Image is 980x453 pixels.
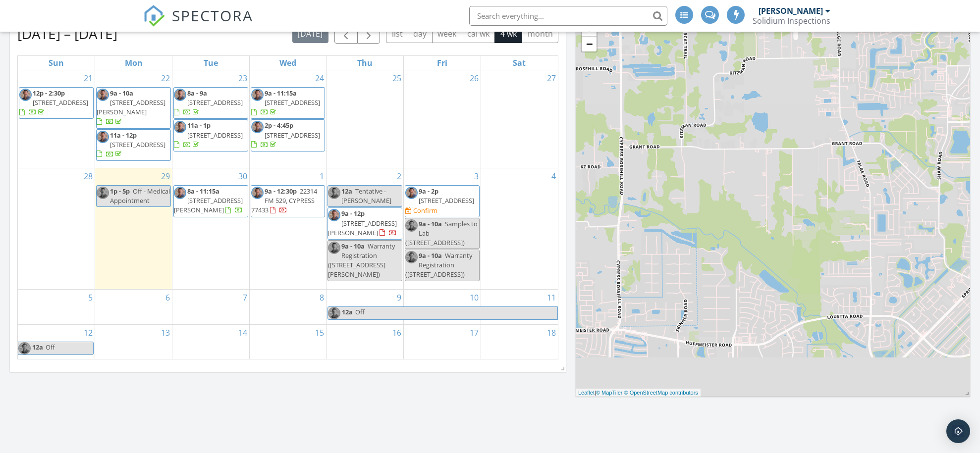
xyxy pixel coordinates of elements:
img: 1_1.jpg [19,89,32,101]
a: Go to September 30, 2025 [236,168,249,184]
td: Go to October 10, 2025 [404,290,481,324]
button: 4 wk [494,24,522,43]
a: 12p - 2:30p [STREET_ADDRESS] [19,87,94,119]
a: Go to October 4, 2025 [549,168,558,184]
a: 9a - 11:15a [STREET_ADDRESS] [251,89,320,116]
span: 9a - 10a [419,251,442,260]
a: Go to October 11, 2025 [545,290,558,305]
span: 9a - 12p [341,209,365,218]
a: Go to September 27, 2025 [545,70,558,86]
a: 11a - 1p [STREET_ADDRESS] [174,121,243,149]
span: 11a - 1p [187,121,211,130]
td: Go to September 30, 2025 [172,168,249,289]
a: © OpenStreetMap contributors [624,390,698,396]
a: Confirm [405,206,437,215]
a: Monday [123,56,145,70]
span: [STREET_ADDRESS] [187,131,243,140]
img: 1_1.jpg [328,187,340,199]
a: Go to October 5, 2025 [86,290,95,305]
td: Go to September 26, 2025 [404,70,481,168]
a: 8a - 11:15a [STREET_ADDRESS][PERSON_NAME] [173,185,248,217]
a: 11a - 1p [STREET_ADDRESS] [173,119,248,151]
a: Go to September 25, 2025 [390,70,403,86]
a: 9a - 12:30p 22314 FM 529, CYPRESS 77433 [251,187,317,214]
span: Off - Medical Appointment [110,187,170,205]
a: 9a - 11:15a [STREET_ADDRESS] [251,87,326,119]
img: 1_1.jpg [328,209,340,221]
a: Go to September 28, 2025 [82,168,95,184]
a: Go to September 26, 2025 [468,70,481,86]
span: 12a [341,307,353,319]
div: [PERSON_NAME] [759,6,823,16]
img: 1_1.jpg [18,342,31,354]
a: Go to September 29, 2025 [159,168,172,184]
a: Go to October 8, 2025 [318,290,326,305]
span: 9a - 10a [110,89,133,98]
a: Go to October 13, 2025 [159,325,172,341]
a: 9a - 12:30p 22314 FM 529, CYPRESS 77433 [251,185,326,217]
button: Next [357,23,381,44]
span: [STREET_ADDRESS] [110,140,165,149]
td: Go to September 27, 2025 [481,70,558,168]
a: Go to October 14, 2025 [236,325,249,341]
td: Go to September 29, 2025 [95,168,172,289]
span: [STREET_ADDRESS][PERSON_NAME] [174,196,243,214]
img: 1_1.jpg [328,307,340,319]
a: 8a - 11:15a [STREET_ADDRESS][PERSON_NAME] [174,187,243,214]
td: Go to October 18, 2025 [481,324,558,359]
a: Go to October 10, 2025 [468,290,481,305]
div: Solidium Inspections [753,16,830,26]
a: Go to October 7, 2025 [241,290,249,305]
a: © MapTiler [596,390,623,396]
a: 9a - 2p [STREET_ADDRESS] [419,187,474,205]
button: [DATE] [292,24,328,43]
span: Warranty Registration ([STREET_ADDRESS]) [405,251,472,279]
a: Go to October 17, 2025 [468,325,481,341]
a: Wednesday [277,56,298,70]
span: [STREET_ADDRESS][PERSON_NAME] [328,219,397,237]
span: [STREET_ADDRESS] [33,98,88,107]
a: 9a - 10a [STREET_ADDRESS][PERSON_NAME] [96,87,171,129]
a: 2p - 4:45p [STREET_ADDRESS] [251,119,326,151]
td: Go to October 14, 2025 [172,324,249,359]
span: 2p - 4:45p [265,121,293,130]
a: Go to October 6, 2025 [163,290,172,305]
td: Go to October 6, 2025 [95,290,172,324]
a: Go to October 9, 2025 [395,290,403,305]
img: 1_1.jpg [97,89,109,101]
a: Go to October 15, 2025 [313,325,326,341]
td: Go to September 21, 2025 [18,70,95,168]
button: week [432,24,462,43]
img: 1_1.jpg [405,187,418,199]
span: SPECTORA [172,5,253,26]
a: 11a - 12p [STREET_ADDRESS] [96,129,171,161]
td: Go to October 13, 2025 [95,324,172,359]
td: Go to October 7, 2025 [172,290,249,324]
img: 1_1.jpg [405,219,418,232]
td: Go to October 15, 2025 [249,324,327,359]
img: 1_1.jpg [328,242,340,254]
span: 8a - 11:15a [187,187,219,196]
td: Go to October 3, 2025 [404,168,481,289]
span: [STREET_ADDRESS] [187,98,243,107]
div: Confirm [413,206,437,214]
td: Go to September 24, 2025 [249,70,327,168]
td: Go to October 4, 2025 [481,168,558,289]
img: 1_1.jpg [97,187,109,199]
a: Zoom out [582,37,597,51]
td: Go to October 2, 2025 [327,168,404,289]
td: Go to October 8, 2025 [249,290,327,324]
span: [STREET_ADDRESS] [265,131,320,140]
img: 1_1.jpg [251,121,264,133]
a: Tuesday [202,56,220,70]
td: Go to October 16, 2025 [327,324,404,359]
a: 9a - 12p [STREET_ADDRESS][PERSON_NAME] [328,209,397,237]
td: Go to October 12, 2025 [18,324,95,359]
div: Open Intercom Messenger [946,419,970,443]
button: month [522,24,558,43]
span: Off [355,307,365,316]
td: Go to October 17, 2025 [404,324,481,359]
a: Go to September 21, 2025 [82,70,95,86]
img: 1_1.jpg [174,89,186,101]
h2: [DATE] – [DATE] [17,24,117,44]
